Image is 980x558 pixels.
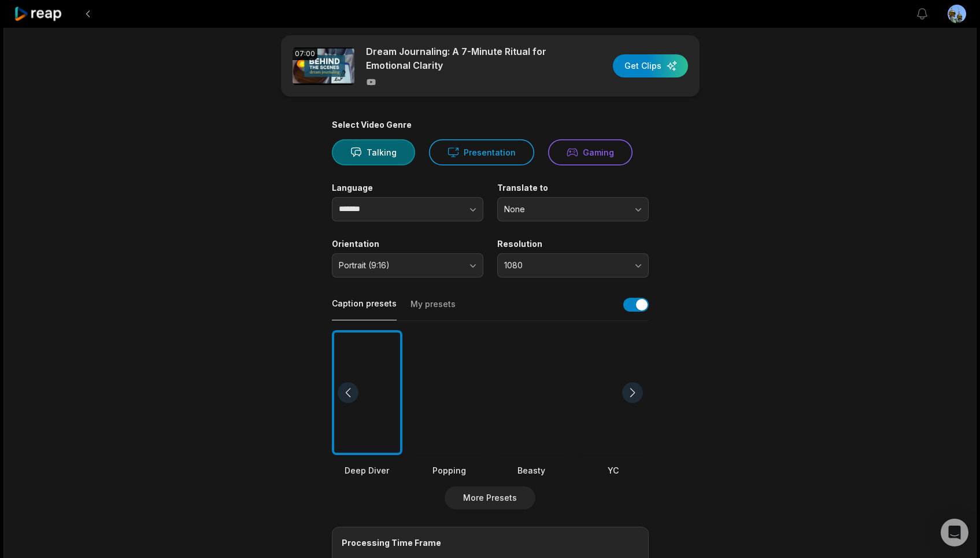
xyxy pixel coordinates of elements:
[342,537,639,549] div: Processing Time Frame
[332,120,649,130] div: Select Video Genre
[504,204,626,215] span: None
[496,464,567,476] div: Beasty
[429,139,534,165] button: Presentation
[332,298,397,320] button: Caption presets
[411,298,456,320] button: My presets
[497,253,649,278] button: 1080
[293,47,317,60] div: 07:00
[414,464,485,476] div: Popping
[613,54,688,77] button: Get Clips
[578,464,649,476] div: YC
[332,183,483,193] label: Language
[548,139,633,165] button: Gaming
[941,519,968,546] div: Open Intercom Messenger
[366,45,565,72] p: Dream Journaling: A 7-Minute Ritual for Emotional Clarity
[332,239,483,249] label: Orientation
[497,239,649,249] label: Resolution
[339,260,460,271] span: Portrait (9:16)
[497,183,649,193] label: Translate to
[332,253,483,278] button: Portrait (9:16)
[332,139,415,165] button: Talking
[504,260,626,271] span: 1080
[445,486,535,509] button: More Presets
[497,197,649,221] button: None
[332,464,402,476] div: Deep Diver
